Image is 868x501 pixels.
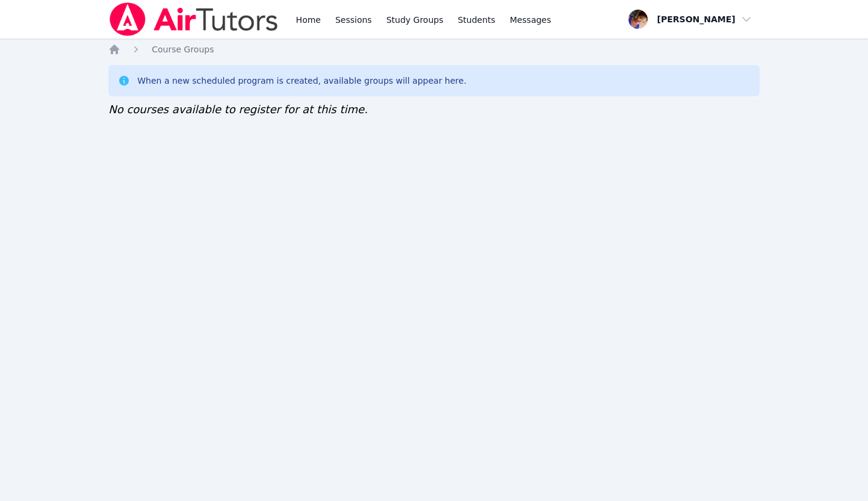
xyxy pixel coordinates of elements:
span: Messages [510,14,551,26]
span: Course Groups [152,45,214,54]
div: When a new scheduled program is created, available groups will appear here. [137,75,467,87]
nav: Breadcrumb [108,43,760,55]
a: Course Groups [152,43,214,55]
span: No courses available to register for at this time. [108,103,368,116]
img: Air Tutors [108,2,279,36]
